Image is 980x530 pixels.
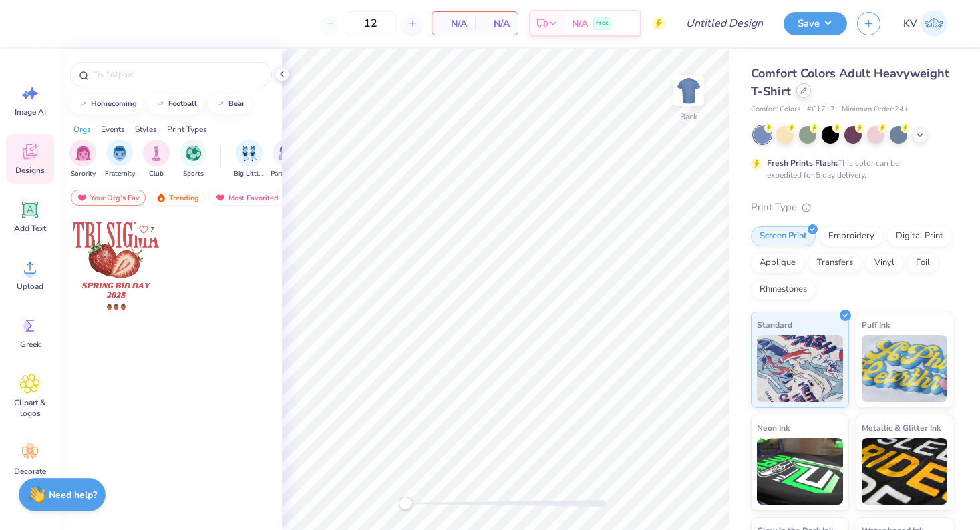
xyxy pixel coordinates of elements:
[15,107,46,117] span: Image AI
[77,100,88,108] img: trend_line.gif
[73,123,91,136] div: Orgs
[180,140,206,179] div: filter for Sports
[183,169,204,179] span: Sports
[921,10,947,37] img: Kaylin Van Fleet
[862,421,941,435] span: Metallic & Glitter Ink
[808,253,862,273] div: Transfers
[91,100,137,107] div: homecoming
[271,140,301,179] div: filter for Parent's Weekend
[483,17,510,31] span: N/A
[680,111,697,123] div: Back
[820,226,883,246] div: Embroidery
[767,158,838,168] strong: Fresh Prints Flash:
[751,253,804,273] div: Applique
[135,123,157,136] div: Styles
[228,100,244,107] div: bear
[596,19,609,28] span: Free
[209,190,285,206] div: Most Favorited
[751,65,949,99] span: Comfort Colors Adult Heavyweight T-Shirt
[215,100,226,108] img: trend_line.gif
[168,100,197,107] div: football
[15,165,45,176] span: Designs
[17,281,43,292] span: Upload
[751,104,800,115] span: Comfort Colors
[279,146,294,161] img: Parent's Weekend Image
[69,140,96,179] button: filter button
[345,11,397,35] input: – –
[49,489,97,501] strong: Need help?
[440,17,467,31] span: N/A
[757,318,792,332] span: Standard
[907,253,939,273] div: Foil
[180,140,206,179] button: filter button
[215,193,226,202] img: most_fav.gif
[14,466,46,477] span: Decorate
[8,397,52,419] span: Clipart & logos
[69,140,96,179] div: filter for Sorority
[751,280,816,300] div: Rhinestones
[148,94,203,114] button: football
[75,146,91,161] img: Sorority Image
[186,146,201,161] img: Sports Image
[234,169,265,179] span: Big Little Reveal
[149,169,164,179] span: Club
[903,16,917,31] span: KV
[105,169,135,179] span: Fraternity
[143,140,170,179] div: filter for Club
[866,253,903,273] div: Vinyl
[105,140,135,179] div: filter for Fraternity
[70,94,143,114] button: homecoming
[862,438,948,505] img: Metallic & Glitter Ink
[71,169,96,179] span: Sorority
[842,104,909,115] span: Minimum Order: 24 +
[167,123,207,136] div: Print Types
[77,193,88,202] img: most_fav.gif
[675,77,702,104] img: Back
[751,226,816,246] div: Screen Print
[757,421,790,435] span: Neon Ink
[133,220,160,238] button: Like
[149,146,164,161] img: Club Image
[784,12,847,35] button: Save
[105,140,135,179] button: filter button
[234,140,265,179] button: filter button
[112,146,127,161] img: Fraternity Image
[242,146,257,161] img: Big Little Reveal Image
[675,10,774,37] input: Untitled Design
[399,497,412,510] div: Accessibility label
[155,100,166,108] img: trend_line.gif
[862,335,948,402] img: Puff Ink
[751,200,953,215] div: Print Type
[14,223,46,234] span: Add Text
[208,94,251,114] button: bear
[757,438,843,505] img: Neon Ink
[271,169,301,179] span: Parent's Weekend
[143,140,170,179] button: filter button
[271,140,301,179] button: filter button
[234,140,265,179] div: filter for Big Little Reveal
[92,68,263,81] input: Try "Alpha"
[887,226,952,246] div: Digital Print
[897,10,953,37] a: KV
[150,226,154,233] span: 7
[20,339,41,350] span: Greek
[150,190,205,206] div: Trending
[101,123,125,136] div: Events
[572,17,588,31] span: N/A
[807,104,835,115] span: # C1717
[757,335,843,402] img: Standard
[862,318,890,332] span: Puff Ink
[156,193,166,202] img: trending.gif
[71,190,146,206] div: Your Org's Fav
[767,157,931,181] div: This color can be expedited for 5 day delivery.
